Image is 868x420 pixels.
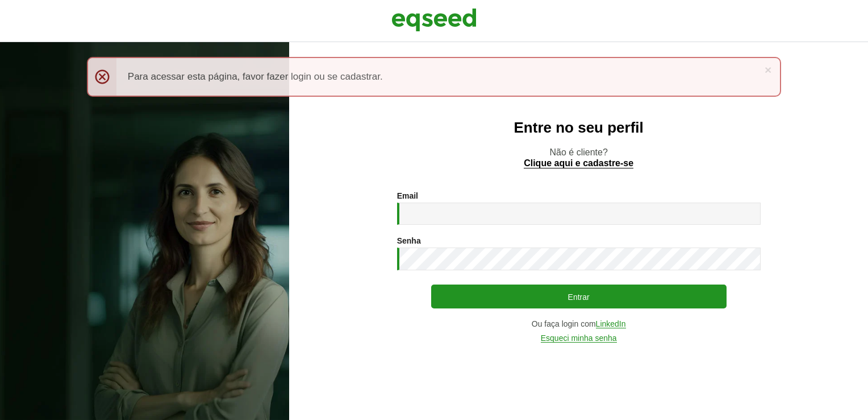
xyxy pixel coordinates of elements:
a: Clique aqui e cadastre-se [524,159,633,168]
p: Não é cliente? [312,147,845,168]
a: LinkedIn [596,320,626,328]
a: Esqueci minha senha [541,334,617,343]
div: Para acessar esta página, favor fazer login ou se cadastrar. [87,57,781,97]
a: × [765,64,771,76]
div: Ou faça login com [397,320,761,328]
button: Entrar [431,285,727,308]
label: Senha [397,237,421,245]
img: EqSeed Logo [391,6,477,34]
h2: Entre no seu perfil [312,120,845,136]
label: Email [397,192,418,200]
